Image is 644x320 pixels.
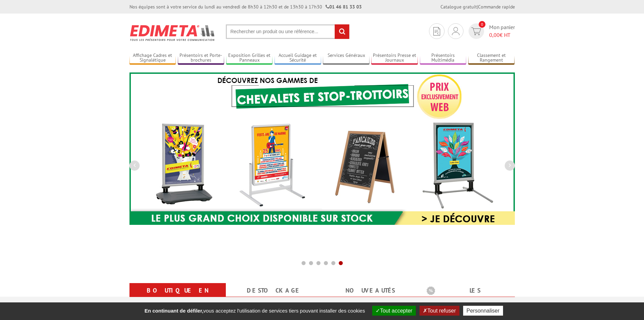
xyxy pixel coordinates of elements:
span: 0 [479,21,485,28]
img: devis rapide [452,27,459,35]
button: Tout accepter [372,306,416,316]
button: Personnaliser (fenêtre modale) [463,306,503,316]
a: Exposition Grilles et Panneaux [226,52,273,64]
a: Présentoirs et Porte-brochures [178,52,224,64]
span: vous acceptez l'utilisation de services tiers pouvant installer des cookies [141,308,368,314]
b: Les promotions [427,284,511,298]
a: nouveautés [330,284,410,297]
a: Services Généraux [323,52,369,64]
strong: En continuant de défiler, [144,308,203,314]
img: Présentoir, panneau, stand - Edimeta - PLV, affichage, mobilier bureau, entreprise [129,20,216,45]
a: Les promotions [427,284,507,309]
span: 0,00 [489,31,500,38]
a: Accueil Guidage et Sécurité [275,52,321,64]
div: | [440,3,515,10]
span: € HT [489,31,515,39]
button: Tout refuser [420,306,459,316]
span: Mon panier [489,23,515,39]
a: devis rapide 0 Mon panier 0,00€ HT [467,23,515,39]
input: rechercher [335,24,349,39]
div: Nos équipes sont à votre service du lundi au vendredi de 8h30 à 12h30 et de 13h30 à 17h30 [129,3,362,10]
a: Destockage [234,284,314,297]
img: devis rapide [433,27,440,36]
input: Rechercher un produit ou une référence... [226,24,350,39]
a: Boutique en ligne [138,284,218,309]
a: Affichage Cadres et Signalétique [129,52,176,64]
a: Catalogue gratuit [440,4,477,10]
strong: 01 46 81 33 03 [326,4,362,10]
a: Classement et Rangement [468,52,515,64]
a: Présentoirs Multimédia [420,52,467,64]
a: Présentoirs Presse et Journaux [371,52,418,64]
a: Commande rapide [478,4,515,10]
img: devis rapide [471,27,481,35]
